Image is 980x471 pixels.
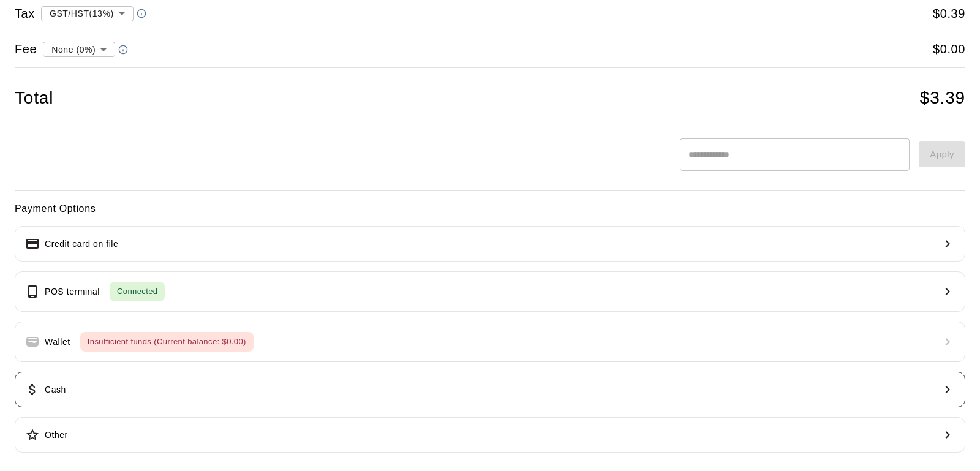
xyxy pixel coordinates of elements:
[15,372,965,407] button: Cash
[933,6,965,22] h5: $ 0.39
[45,429,68,442] p: Other
[933,41,965,58] h5: $ 0.00
[920,88,965,109] h4: $ 3.39
[15,201,965,217] h6: Payment Options
[110,285,165,299] span: Connected
[15,417,965,453] button: Other
[15,41,37,58] h5: Fee
[15,271,965,312] button: POS terminalConnected
[45,238,118,251] p: Credit card on file
[41,2,134,24] div: GST/HST ( 13 %)
[45,383,66,396] p: Cash
[15,6,35,22] h5: Tax
[43,38,115,61] div: None (0%)
[45,285,100,298] p: POS terminal
[15,88,53,109] h4: Total
[15,226,965,262] button: Credit card on file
